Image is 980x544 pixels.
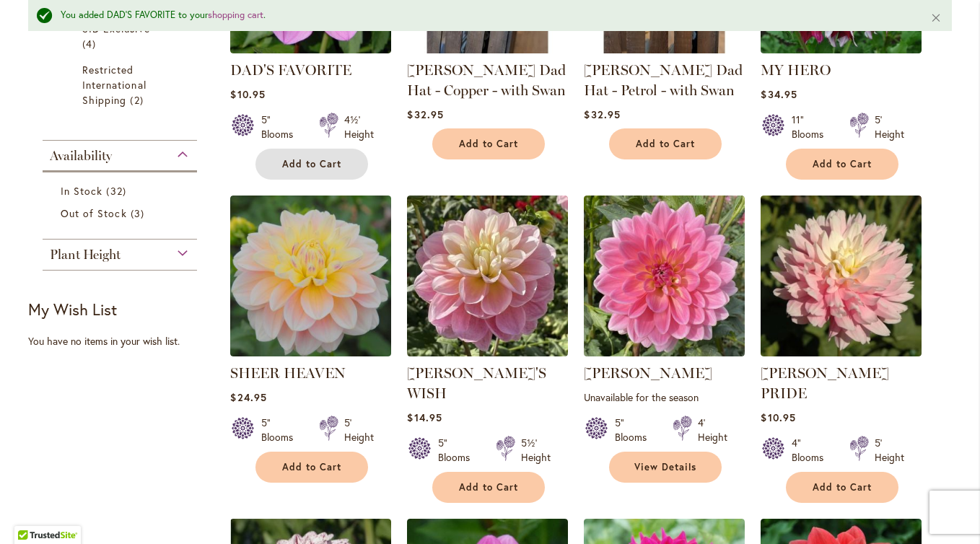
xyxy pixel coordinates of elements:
a: DAD'S FAVORITE [230,61,351,79]
button: Add to Cart [432,472,545,503]
strong: My Wish List [28,299,117,320]
button: Add to Cart [432,128,545,159]
iframe: Launch Accessibility Center [11,493,51,533]
span: Plant Height [50,247,121,263]
span: Availability [50,148,112,164]
a: SID Grafletics Dad Hat - Petrol - with Swan [584,43,745,56]
span: View Details [634,461,696,473]
button: Add to Cart [609,128,722,159]
div: 5' Height [344,416,374,444]
span: Add to Cart [282,461,341,473]
button: Add to Cart [786,149,898,180]
img: SHEER HEAVEN [230,196,391,356]
div: 5' Height [875,113,904,141]
div: 5½' Height [521,436,551,465]
span: Add to Cart [813,158,872,170]
a: [PERSON_NAME]'S WISH [407,364,546,402]
div: 5" Blooms [261,113,302,141]
a: [PERSON_NAME] Dad Hat - Copper - with Swan [407,61,566,99]
a: In Stock 32 [61,183,183,198]
a: shopping cart [208,9,263,21]
span: In Stock [61,184,102,198]
span: 2 [130,92,146,108]
a: [PERSON_NAME] PRIDE [761,364,889,402]
div: You added DAD'S FAVORITE to your . [61,9,909,22]
span: Out of Stock [61,206,127,220]
a: My Hero [761,43,922,56]
div: 5" Blooms [438,436,478,465]
span: Add to Cart [813,481,872,493]
span: $34.95 [761,87,797,101]
span: Restricted International Shipping [82,63,146,107]
span: 32 [106,183,129,198]
a: View Details [609,452,722,483]
span: 4 [82,36,100,51]
span: $10.95 [761,411,795,424]
div: 4½' Height [344,113,374,141]
a: SHEER HEAVEN [230,364,346,382]
a: MY HERO [761,61,831,79]
a: Gerrie Hoek [584,346,745,359]
button: Add to Cart [255,452,368,483]
p: Unavailable for the season [584,390,745,404]
span: Add to Cart [636,138,695,150]
div: You have no items in your wish list. [28,334,221,348]
a: DAD'S FAVORITE [230,43,391,56]
div: 5" Blooms [615,416,655,444]
img: Gabbie's Wish [407,196,568,356]
a: Gabbie's Wish [407,346,568,359]
a: CHILSON'S PRIDE [761,346,922,359]
span: $32.95 [584,108,620,121]
button: Add to Cart [786,472,898,503]
div: 11" Blooms [792,113,832,141]
span: Add to Cart [459,481,518,493]
span: $32.95 [407,108,443,121]
span: $24.95 [230,390,266,404]
span: $10.95 [230,87,265,101]
a: Restricted International Shipping [82,62,161,108]
img: CHILSON'S PRIDE [761,196,922,356]
div: 5" Blooms [261,416,302,444]
div: 4" Blooms [792,436,832,465]
a: [PERSON_NAME] [584,364,712,382]
a: SID Grafletics Dad Hat - Copper - with Swan [407,43,568,56]
span: $14.95 [407,411,442,424]
span: 3 [131,206,148,221]
a: SID Exclusive [82,21,161,51]
a: SHEER HEAVEN [230,346,391,359]
a: Out of Stock 3 [61,206,183,221]
span: Add to Cart [282,158,341,170]
div: 5' Height [875,436,904,465]
span: SID Exclusive [82,22,150,35]
span: Add to Cart [459,138,518,150]
div: 4' Height [698,416,727,444]
img: Gerrie Hoek [584,196,745,356]
a: [PERSON_NAME] Dad Hat - Petrol - with Swan [584,61,743,99]
button: Add to Cart [255,149,368,180]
